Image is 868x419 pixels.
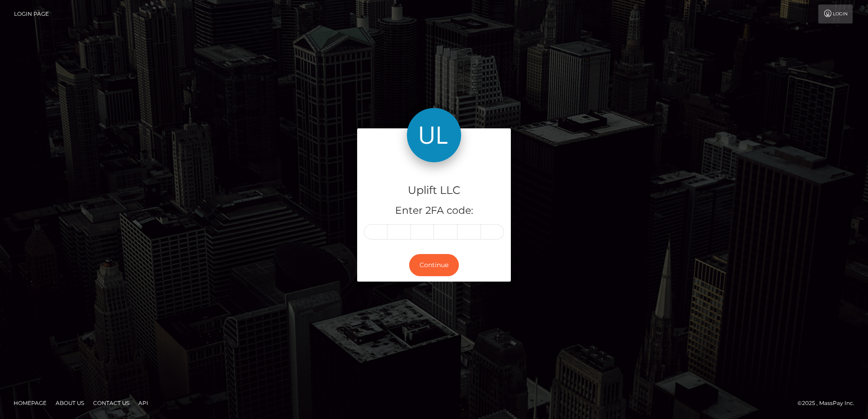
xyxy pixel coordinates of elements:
[135,396,152,410] a: API
[797,398,861,408] div: © 2025 , MassPay Inc.
[364,183,504,198] h4: Uplift LLC
[364,204,504,218] h5: Enter 2FA code:
[52,396,88,410] a: About Us
[90,396,133,410] a: Contact Us
[10,396,50,410] a: Homepage
[407,108,461,162] img: Uplift LLC
[818,5,853,24] a: Login
[409,254,459,276] button: Continue
[14,5,49,24] a: Login Page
